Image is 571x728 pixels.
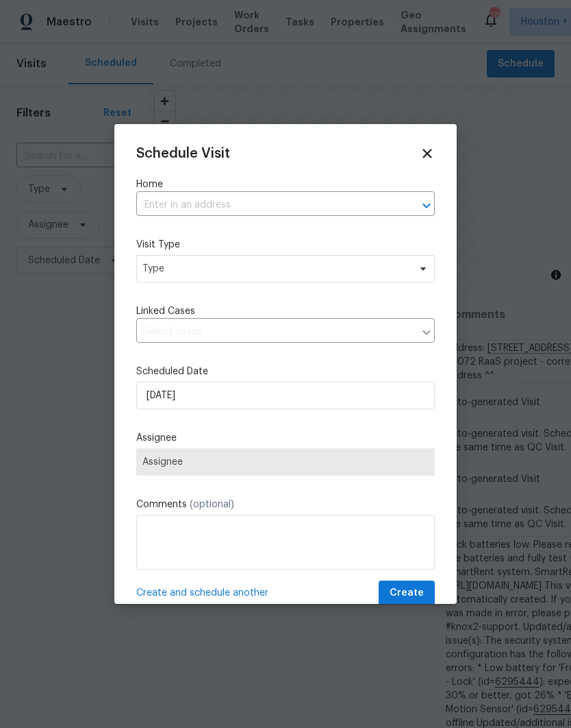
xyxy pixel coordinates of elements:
label: Assignee [136,431,435,445]
input: Select cases [136,321,414,343]
input: M/D/YYYY [136,382,435,409]
button: Open [417,196,436,215]
span: (optional) [190,500,234,509]
span: Close [420,146,435,161]
label: Comments [136,498,435,511]
span: Create [390,585,424,602]
span: Schedule Visit [136,147,230,160]
span: Assignee [142,457,429,468]
button: Create [379,581,435,606]
label: Visit Type [136,238,435,252]
input: Enter in an address [136,195,396,216]
label: Home [136,178,435,191]
span: Create and schedule another [136,586,268,600]
span: Type [142,262,409,276]
span: Linked Cases [136,304,195,318]
label: Scheduled Date [136,365,435,378]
